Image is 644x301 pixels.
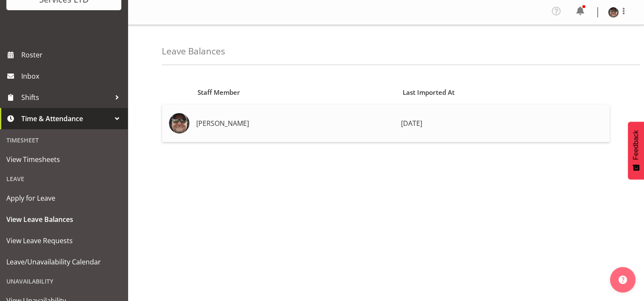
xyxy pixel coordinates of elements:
a: View Timesheets [2,149,126,170]
div: Staff Member [197,88,393,97]
span: [DATE] [401,119,422,128]
span: View Timesheets [6,153,121,166]
div: Unavailability [2,273,126,290]
span: Inbox [21,70,123,82]
a: Leave/Unavailability Calendar [2,251,126,273]
div: Leave [2,170,126,187]
div: Timesheet [2,131,126,149]
a: Apply for Leave [2,187,126,209]
img: rick-ankersae3846da6c6acb3f3203d7ce06c7e011.png [608,7,618,17]
button: Feedback - Show survey [628,122,644,179]
span: View Leave Balances [6,213,121,226]
span: Apply for Leave [6,192,121,204]
h4: Leave Balances [162,46,225,56]
a: View Leave Requests [2,230,126,251]
span: Feedback [632,130,640,160]
div: Last Imported At [403,88,605,97]
span: Leave/Unavailability Calendar [6,256,121,268]
span: Roster [21,48,123,61]
span: Time & Attendance [21,112,111,125]
span: View Leave Requests [6,234,121,247]
img: rick-ankersae3846da6c6acb3f3203d7ce06c7e011.png [169,113,189,133]
td: [PERSON_NAME] [193,105,398,142]
a: View Leave Balances [2,209,126,230]
span: Shifts [21,91,111,104]
img: help-xxl-2.png [618,275,627,284]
